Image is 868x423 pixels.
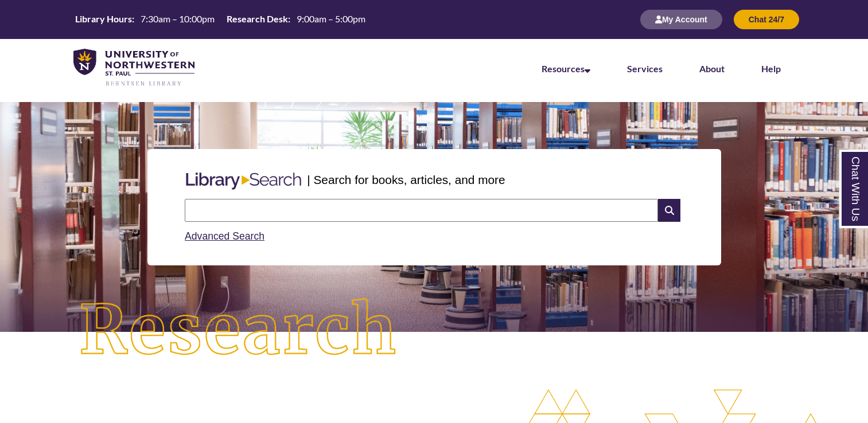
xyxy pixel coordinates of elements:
[761,63,781,74] a: Help
[44,263,434,399] img: Research
[71,13,136,25] th: Library Hours:
[699,63,725,74] a: About
[297,13,365,24] span: 9:00am – 5:00pm
[658,199,680,222] i: Search
[307,171,505,189] p: | Search for books, articles, and more
[542,63,590,74] a: Resources
[71,13,370,25] table: Hours Today
[627,63,663,74] a: Services
[640,10,722,29] button: My Account
[640,14,722,24] a: My Account
[180,168,307,194] img: Libary Search
[185,230,264,242] a: Advanced Search
[71,13,370,26] a: Hours Today
[734,14,799,24] a: Chat 24/7
[222,13,292,25] th: Research Desk:
[734,10,799,29] button: Chat 24/7
[73,49,194,87] img: UNWSP Library Logo
[141,13,215,24] span: 7:30am – 10:00pm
